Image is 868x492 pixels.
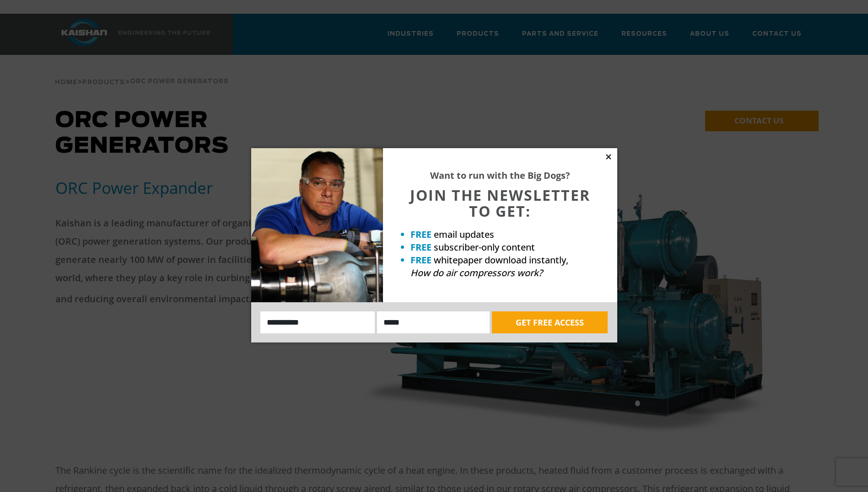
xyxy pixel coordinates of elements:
button: GET FREE ACCESS [492,311,608,333]
input: Name: [260,311,375,333]
strong: FREE [410,228,431,241]
span: whitepaper download instantly, [434,254,568,266]
span: email updates [434,228,494,241]
input: Email [377,311,490,333]
strong: FREE [410,241,431,253]
strong: Want to run with the Big Dogs? [430,169,570,182]
em: How do air compressors work? [410,267,543,279]
strong: FREE [410,254,431,266]
button: Close [604,153,613,161]
span: subscriber-only content [434,241,535,253]
span: JOIN THE NEWSLETTER TO GET: [410,185,590,221]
